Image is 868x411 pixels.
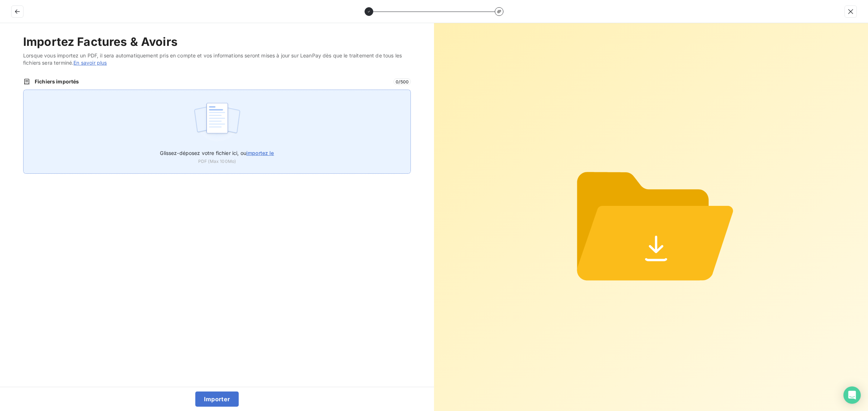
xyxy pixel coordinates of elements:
span: Lorsque vous importez un PDF, il sera automatiquement pris en compte et vos informations seront m... [23,52,411,66]
div: Open Intercom Messenger [843,386,861,404]
img: illustration [193,99,241,145]
span: PDF (Max 100Mo) [198,158,236,165]
button: Importer [195,391,239,407]
span: 0 / 500 [393,78,411,85]
span: Fichiers importés [35,78,389,85]
a: En savoir plus [73,60,107,66]
h2: Importez Factures & Avoirs [23,35,411,49]
span: importez le [246,150,274,156]
span: Glissez-déposez votre fichier ici, ou [160,150,274,156]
